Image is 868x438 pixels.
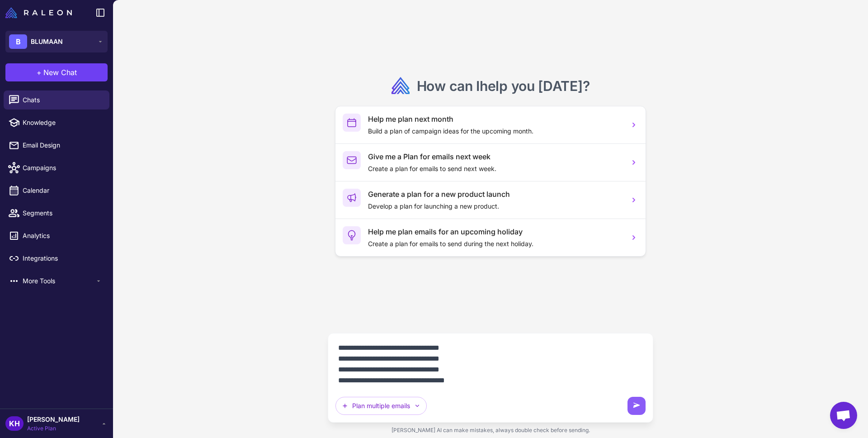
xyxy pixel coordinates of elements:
span: Active Plan [27,424,80,433]
a: Knowledge [4,113,109,132]
span: Integrations [23,253,102,263]
div: [PERSON_NAME] AI can make mistakes, always double check before sending. [328,423,653,438]
p: Build a plan of campaign ideas for the upcoming month. [368,126,622,136]
p: Create a plan for emails to send next week. [368,164,622,174]
h3: Help me plan emails for an upcoming holiday [368,226,622,237]
h3: Generate a plan for a new product launch [368,189,622,200]
a: Email Design [4,136,109,155]
span: Chats [23,95,102,105]
p: Create a plan for emails to send during the next holiday. [368,239,622,249]
span: Analytics [23,231,102,241]
span: Segments [23,208,102,218]
img: Raleon Logo [5,7,72,18]
span: New Chat [43,67,77,78]
span: + [37,67,42,78]
a: Analytics [4,226,109,245]
button: BBLUMAAN [5,31,108,52]
span: Calendar [23,186,102,195]
a: Campaigns [4,158,109,177]
h3: Help me plan next month [368,114,622,124]
span: Campaigns [23,163,102,173]
p: Develop a plan for launching a new product. [368,201,622,211]
div: Open chat [830,402,857,429]
h3: Give me a Plan for emails next week [368,151,622,162]
span: help you [DATE] [480,78,583,94]
a: Calendar [4,181,109,200]
span: Knowledge [23,118,102,128]
a: Segments [4,204,109,223]
a: Raleon Logo [5,7,75,18]
span: BLUMAAN [31,37,63,47]
a: Integrations [4,249,109,268]
div: KH [5,416,24,431]
a: Chats [4,90,109,109]
span: Email Design [23,140,102,150]
div: B [9,34,27,49]
button: Plan multiple emails [335,397,427,415]
span: [PERSON_NAME] [27,414,80,424]
h2: How can I ? [417,77,590,95]
button: +New Chat [5,63,108,81]
span: More Tools [23,276,95,286]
